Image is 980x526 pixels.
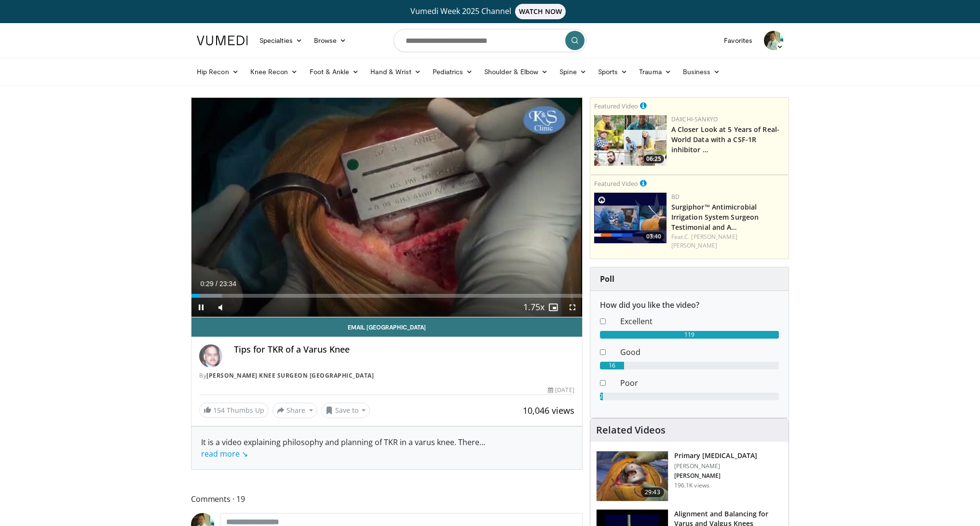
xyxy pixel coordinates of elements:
button: Save to [321,403,370,418]
span: 03:40 [643,232,664,241]
dd: Excellent [613,316,786,327]
a: Surgiphor™ Antimicrobial Irrigation System Surgeon Testimonial and A… [671,202,759,232]
div: [DATE] [548,386,574,394]
h3: Primary [MEDICAL_DATA] [674,451,757,460]
p: [PERSON_NAME] [674,462,757,470]
a: A Closer Look at 5 Years of Real-World Data with a CSF-1R inhibitor … [671,125,779,154]
a: Spine [554,62,592,81]
a: Sports [592,62,634,81]
dd: Good [613,346,786,358]
a: Hip Recon [191,62,245,81]
span: 0:29 [200,280,213,288]
small: Featured Video [594,102,638,110]
a: Pediatrics [427,62,478,81]
a: Browse [308,31,353,50]
span: 23:34 [219,280,236,288]
img: 70422da6-974a-44ac-bf9d-78c82a89d891.150x105_q85_crop-smart_upscale.jpg [594,193,667,243]
h4: Tips for TKR of a Varus Knee [234,344,574,355]
span: 06:25 [643,155,664,163]
div: 16 [600,362,624,369]
button: Pause [191,298,211,317]
button: Mute [211,298,230,317]
a: 03:40 [594,193,667,243]
div: Progress Bar [191,294,582,298]
input: Search topics, interventions [394,29,586,52]
img: Avatar [764,31,783,50]
a: Shoulder & Elbow [478,62,554,81]
a: Specialties [254,31,308,50]
small: Featured Video [594,179,638,188]
strong: Poll [600,274,614,284]
a: Vumedi Week 2025 ChannelWATCH NOW [198,4,782,19]
button: Fullscreen [563,298,582,317]
a: read more ↘ [201,448,248,459]
div: It is a video explaining philosophy and planning of TKR in a varus knee. There [201,436,572,460]
h4: Related Videos [596,424,666,436]
span: / [216,280,218,288]
video-js: Video Player [191,98,582,317]
button: Playback Rate [524,298,544,317]
span: 10,046 views [523,405,574,416]
div: Feat. [671,233,785,250]
a: 154 Thumbs Up [199,403,269,418]
div: 119 [600,331,779,339]
a: Foot & Ankle [304,62,365,81]
p: 196.1K views [674,482,709,489]
a: Daiichi-Sankyo [671,115,718,123]
span: 154 [213,406,225,415]
a: Hand & Wrist [365,62,427,81]
a: Trauma [633,62,677,81]
p: [PERSON_NAME] [674,472,757,480]
img: 297061_3.png.150x105_q85_crop-smart_upscale.jpg [597,451,668,501]
a: C. [PERSON_NAME] [PERSON_NAME] [671,233,737,250]
div: By [199,371,574,380]
dd: Poor [613,377,786,389]
a: Favorites [718,31,758,50]
img: VuMedi Logo [197,36,248,45]
a: Email [GEOGRAPHIC_DATA] [191,317,582,337]
h6: How did you like the video? [600,301,779,310]
a: [PERSON_NAME] Knee Surgeon [GEOGRAPHIC_DATA] [206,371,374,380]
span: ... [201,437,485,459]
a: 29:43 Primary [MEDICAL_DATA] [PERSON_NAME] [PERSON_NAME] 196.1K views [596,451,783,502]
span: WATCH NOW [515,4,566,19]
a: 06:25 [594,115,667,166]
button: Enable picture-in-picture mode [544,298,563,317]
img: 93c22cae-14d1-47f0-9e4a-a244e824b022.png.150x105_q85_crop-smart_upscale.jpg [594,115,667,166]
div: 2 [600,393,603,400]
img: Avatar [199,344,222,368]
span: 29:43 [641,487,664,497]
a: Business [677,62,726,81]
button: Share [272,403,317,418]
span: Comments 19 [191,493,583,505]
a: Knee Recon [245,62,304,81]
a: BD [671,193,680,201]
